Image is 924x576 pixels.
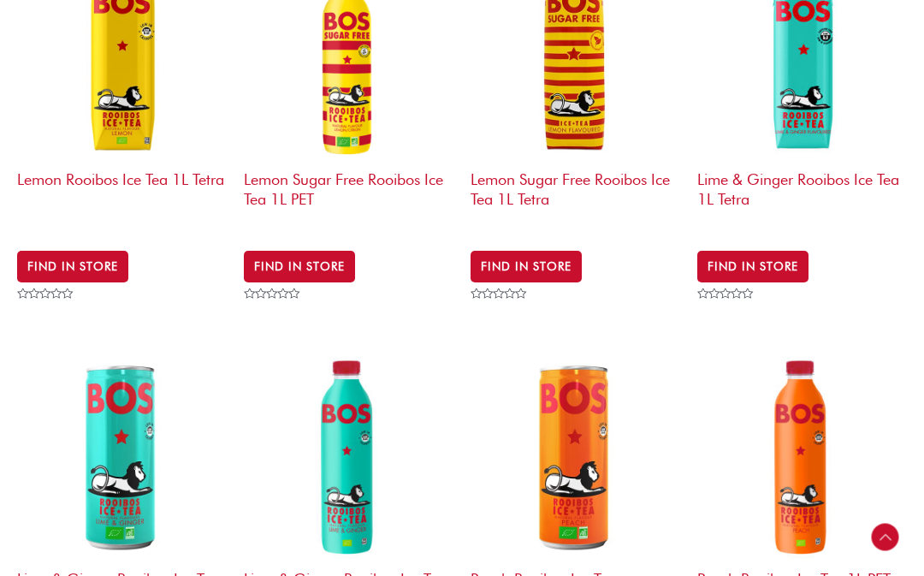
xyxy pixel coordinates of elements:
[244,162,453,228] h2: Lemon Sugar Free Rooibos Ice Tea 1L PET
[697,352,907,561] img: Bos Peach Ice Tea 1L
[244,352,453,561] img: Lime & Ginger Rooibos Ice Tea 1L PET
[471,162,680,228] h2: Lemon Sugar Free Rooibos Ice Tea 1L Tetra
[471,352,680,561] img: EU_BOS_250ml_Peach
[471,251,582,282] a: BUY IN STORE
[17,352,227,561] img: EU_BOS_250ml_L&G
[697,162,907,228] h2: Lime & Ginger Rooibos Ice Tea 1L Tetra
[244,251,355,282] a: Buy in Store
[17,251,128,282] a: BUY IN STORE
[17,162,227,228] h2: Lemon Rooibos Ice Tea 1L Tetra
[697,251,808,282] a: BUY IN STORE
